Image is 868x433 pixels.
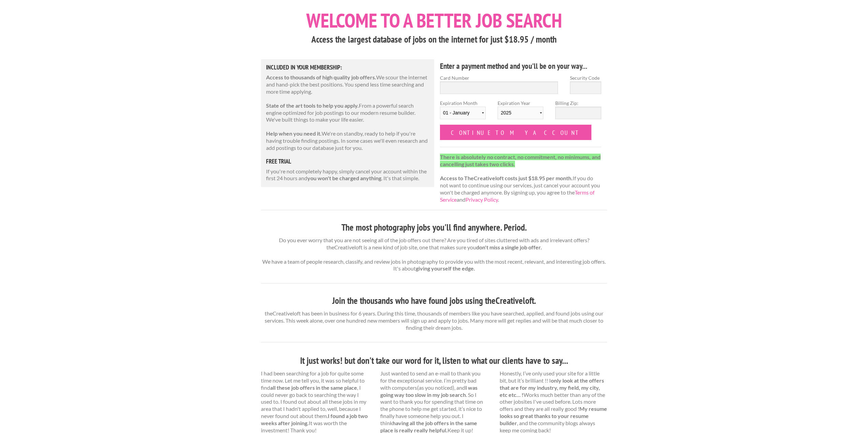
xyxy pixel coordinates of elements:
h4: Enter a payment method and you'll be on your way... [440,61,601,72]
h5: free trial [266,158,429,165]
p: If you do not want to continue using our services, just cancel your account you won't be charged ... [440,154,601,203]
strong: all these job offers in the same place [270,384,357,391]
h5: Included in Your Membership: [266,64,429,71]
p: From a powerful search engine optimized for job postings to our modern resume builder. We've buil... [266,102,429,123]
strong: My resume looks so great thanks to your resume builder [500,405,607,426]
h1: Welcome to a better job search [261,11,607,30]
strong: don't miss a single job offer. [476,244,542,250]
select: Expiration Year [498,107,543,119]
strong: Help when you need it. [266,130,322,137]
label: Billing Zip: [555,99,601,107]
h3: It just works! but don't take our word for it, listen to what our clients have to say... [261,354,607,367]
label: Expiration Year [498,99,543,125]
label: Security Code [570,74,601,81]
input: Continue to my account [440,125,591,140]
p: If you're not completely happy, simply cancel your account within the first 24 hours and . It's t... [266,168,429,182]
h3: Access the largest database of jobs on the internet for just $18.95 / month [261,33,607,46]
strong: There is absolutely no contract, no commitment, no minimums, and cancelling just takes two clicks. [440,154,601,167]
label: Card Number [440,74,558,81]
strong: I was going way too slow in my job search [380,384,477,398]
a: Terms of Service [440,189,594,203]
strong: Access to TheCreativeloft costs just $18.95 per month. [440,175,573,181]
h3: The most photography jobs you'll find anywhere. Period. [261,221,607,234]
strong: giving yourself the edge. [416,265,475,272]
p: We scour the internet and hand-pick the best positions. You spend less time searching and more ti... [266,74,429,95]
p: theCreativeloft has been in business for 6 years. During this time, thousands of members like you... [261,310,607,331]
strong: I found a job two weeks after joining. [261,413,368,426]
strong: State of the art tools to help you apply. [266,102,359,109]
label: Expiration Month [440,99,486,125]
strong: only look at the offers that are for my industry, my field, my city, etc etc… ! [500,377,604,398]
p: We're on standby, ready to help if you're having trouble finding postings. In some cases we'll ev... [266,130,429,151]
a: Privacy Policy [466,196,498,203]
select: Expiration Month [440,107,486,119]
p: Do you ever worry that you are not seeing all of the job offers out there? Are you tired of sites... [261,237,607,272]
strong: Access to thousands of high quality job offers. [266,74,376,80]
strong: you won't be charged anything [307,175,381,181]
h3: Join the thousands who have found jobs using theCreativeloft. [261,294,607,307]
